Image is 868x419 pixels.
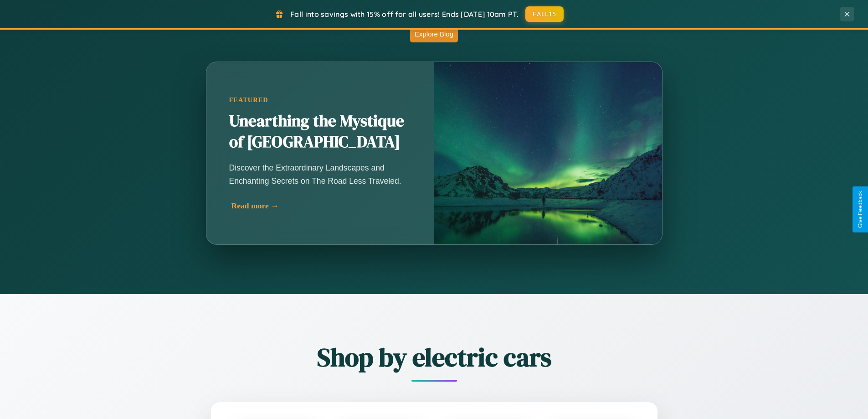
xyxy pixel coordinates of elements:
[290,10,519,19] span: Fall into savings with 15% off for all users! Ends [DATE] 10am PT.
[229,96,411,104] div: Featured
[857,191,863,228] div: Give Feedback
[410,26,458,42] button: Explore Blog
[525,6,564,22] button: FALL15
[229,111,411,153] h2: Unearthing the Mystique of [GEOGRAPHIC_DATA]
[231,201,414,211] div: Read more →
[161,340,708,375] h2: Shop by electric cars
[229,161,411,187] p: Discover the Extraordinary Landscapes and Enchanting Secrets on The Road Less Traveled.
